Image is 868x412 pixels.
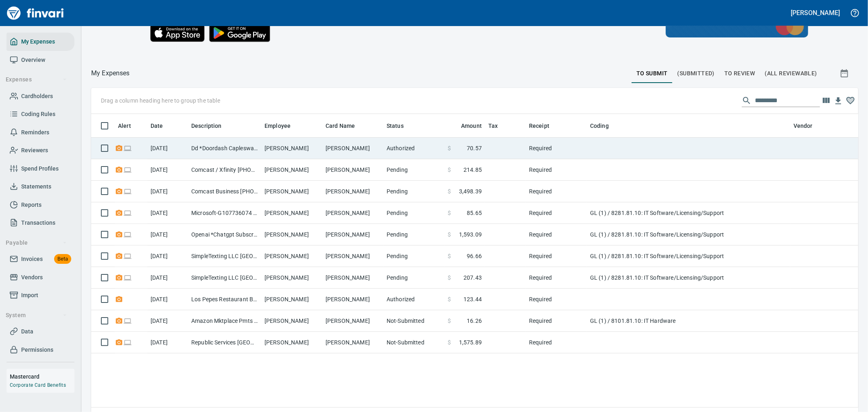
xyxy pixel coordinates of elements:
span: 214.85 [464,166,482,174]
a: Vendors [7,268,74,287]
span: Receipt Required [115,167,123,172]
td: Authorized [383,138,444,159]
td: [DATE] [147,138,188,159]
span: Description [191,121,222,131]
span: Tax [488,121,498,131]
td: Not-Submitted [383,332,444,353]
p: My Expenses [91,68,130,78]
span: Coding Rules [21,109,55,119]
td: [DATE] [147,159,188,181]
td: Pending [383,159,444,181]
span: 3,498.39 [459,187,482,195]
td: Required [526,224,587,245]
td: [DATE] [147,310,188,332]
td: Pending [383,224,444,245]
span: Overview [21,55,45,65]
span: Online transaction [123,275,132,280]
span: Online transaction [123,318,132,323]
td: [PERSON_NAME] [322,289,383,310]
td: Pending [383,245,444,267]
span: Spend Profiles [21,164,59,174]
img: mastercard.svg [772,13,808,39]
h5: [PERSON_NAME] [791,9,840,17]
span: Date [151,121,163,131]
span: 70.57 [467,144,482,152]
span: Payable [6,238,67,248]
span: Invoices [21,254,43,264]
span: $ [448,187,451,195]
td: GL (1) / 8101.81.10: IT Hardware [587,310,790,332]
span: Coding [590,121,609,131]
td: [PERSON_NAME] [261,138,322,159]
a: Coding Rules [7,105,74,123]
span: (Submitted) [678,68,715,79]
td: GL (1) / 8281.81.10: IT Software/Licensing/Support [587,267,790,289]
span: Reviewers [21,145,48,156]
td: Republic Services [GEOGRAPHIC_DATA] [GEOGRAPHIC_DATA] [188,332,261,353]
span: Online transaction [123,232,132,237]
a: Overview [7,51,74,69]
td: [PERSON_NAME] [322,224,383,245]
p: Drag a column heading here to group the table [101,96,220,105]
td: GL (1) / 8281.81.10: IT Software/Licensing/Support [587,202,790,224]
span: Reports [21,200,42,210]
span: Status [387,121,404,131]
span: Receipt [529,121,560,131]
td: [PERSON_NAME] [322,267,383,289]
td: [DATE] [147,332,188,353]
span: Receipt Required [115,318,123,323]
a: Spend Profiles [7,160,74,178]
span: 96.66 [467,252,482,260]
span: System [6,310,67,320]
td: [PERSON_NAME] [322,310,383,332]
span: $ [448,230,451,239]
td: [DATE] [147,224,188,245]
a: My Expenses [7,33,74,51]
td: Required [526,310,587,332]
span: Coding [590,121,619,131]
span: 123.44 [464,295,482,303]
td: Required [526,159,587,181]
td: [PERSON_NAME] [322,181,383,202]
span: $ [448,209,451,217]
td: Required [526,289,587,310]
span: $ [448,295,451,303]
a: Import [7,286,74,305]
span: Online transaction [123,167,132,172]
a: Reminders [7,123,74,142]
td: [PERSON_NAME] [261,181,322,202]
td: [DATE] [147,245,188,267]
span: Expenses [6,75,67,85]
span: Vendors [21,272,43,283]
span: Transactions [21,218,55,228]
td: Comcast / Xfinity [PHONE_NUMBER] OR [188,159,261,181]
td: [PERSON_NAME] [322,332,383,353]
button: Expenses [2,72,70,87]
span: Receipt Required [115,253,123,259]
img: Get it on Google Play [205,20,275,46]
a: Reviewers [7,141,74,160]
td: Required [526,332,587,353]
span: Receipt [529,121,549,131]
td: Authorized [383,289,444,310]
td: Pending [383,267,444,289]
td: [PERSON_NAME] [261,224,322,245]
td: [PERSON_NAME] [261,332,322,353]
td: Dd *Doordash Capleswaf [GEOGRAPHIC_DATA] [GEOGRAPHIC_DATA] [188,138,261,159]
span: Online transaction [123,210,132,215]
span: Receipt Required [115,188,123,194]
button: Choose columns to display [820,94,832,107]
span: Description [191,121,232,131]
span: Status [387,121,414,131]
img: Download on the App Store [150,24,205,42]
td: Microsoft-G107736074 Redmond WA [188,202,261,224]
a: Permissions [7,341,74,359]
button: Show transactions within a particular date range [832,64,858,83]
td: Comcast Business [PHONE_NUMBER] [GEOGRAPHIC_DATA] [188,181,261,202]
span: $ [448,166,451,174]
span: $ [448,338,451,346]
td: [DATE] [147,267,188,289]
span: 1,593.09 [459,230,482,239]
td: Required [526,138,587,159]
nav: breadcrumb [91,68,130,78]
